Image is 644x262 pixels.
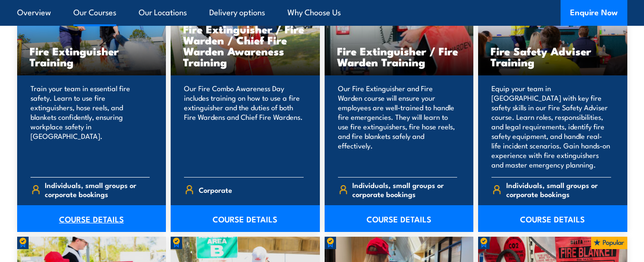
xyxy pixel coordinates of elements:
h3: Fire Safety Adviser Training [491,45,615,67]
span: Individuals, small groups or corporate bookings [352,180,457,199]
p: Equip your team in [GEOGRAPHIC_DATA] with key fire safety skills in our Fire Safety Adviser cours... [491,84,611,169]
p: Train your team in essential fire safety. Learn to use fire extinguishers, hose reels, and blanke... [31,84,150,169]
a: COURSE DETAILS [171,205,320,232]
span: Corporate [199,182,232,197]
h3: Fire Extinguisher / Fire Warden Training [337,45,461,67]
span: Individuals, small groups or corporate bookings [506,180,611,199]
p: Our Fire Extinguisher and Fire Warden course will ensure your employees are well-trained to handl... [338,84,458,169]
h3: Fire Extinguisher / Fire Warden / Chief Fire Warden Awareness Training [183,23,307,67]
a: COURSE DETAILS [17,205,166,232]
a: COURSE DETAILS [478,205,627,232]
h3: Fire Extinguisher Training [30,45,154,67]
a: COURSE DETAILS [325,205,474,232]
span: Individuals, small groups or corporate bookings [45,180,150,199]
p: Our Fire Combo Awareness Day includes training on how to use a fire extinguisher and the duties o... [184,84,304,169]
